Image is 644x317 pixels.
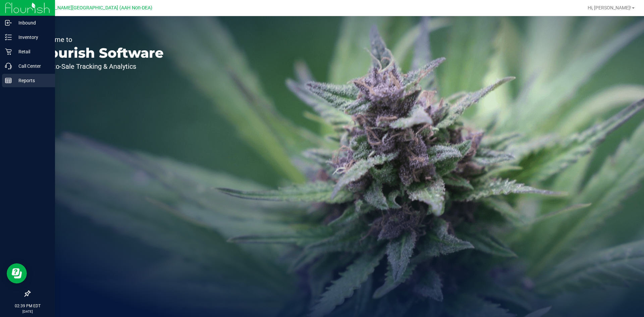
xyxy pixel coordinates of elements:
[19,5,152,11] span: PNW.4-[PERSON_NAME][GEOGRAPHIC_DATA] (AAH Non-DEA)
[5,63,12,69] inline-svg: Call Center
[3,303,52,309] p: 02:39 PM EDT
[12,33,52,41] p: Inventory
[36,46,164,60] p: Flourish Software
[12,62,52,70] p: Call Center
[5,77,12,84] inline-svg: Reports
[12,48,52,56] p: Retail
[36,63,164,70] p: Seed-to-Sale Tracking & Analytics
[588,5,631,10] span: Hi, [PERSON_NAME]!
[5,19,12,26] inline-svg: Inbound
[12,76,52,85] p: Reports
[5,34,12,41] inline-svg: Inventory
[3,309,52,314] p: [DATE]
[36,36,164,43] p: Welcome to
[12,19,52,27] p: Inbound
[5,48,12,55] inline-svg: Retail
[7,263,27,283] iframe: Resource center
